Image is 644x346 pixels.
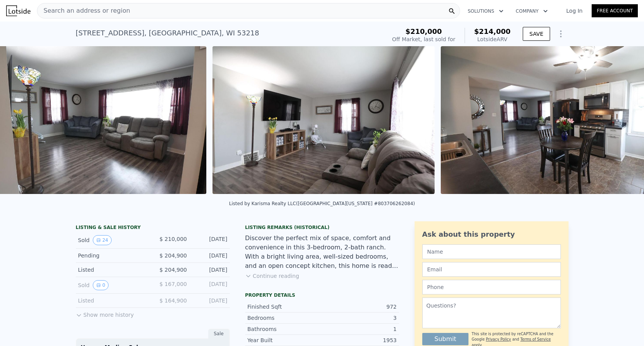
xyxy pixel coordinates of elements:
[422,262,561,277] input: Email
[76,28,259,38] div: [STREET_ADDRESS] , [GEOGRAPHIC_DATA] , WI 53218
[208,329,230,339] div: Sale
[245,292,399,298] div: Property details
[159,267,187,273] span: $ 204,900
[248,314,322,322] div: Bedrooms
[422,333,469,345] button: Submit
[520,337,551,341] a: Terms of Service
[159,236,187,242] span: $ 210,000
[486,337,511,341] a: Privacy Policy
[392,35,455,43] div: Off Market, last sold for
[474,35,511,43] div: Lotside ARV
[159,298,187,304] span: $ 164,900
[523,27,550,41] button: SAVE
[422,280,561,294] input: Phone
[322,303,397,311] div: 972
[159,252,187,259] span: $ 204,900
[248,303,322,311] div: Finished Sqft
[37,6,130,15] span: Search an address or region
[553,26,569,42] button: Show Options
[76,224,230,232] div: LISTING & SALE HISTORY
[78,266,147,274] div: Listed
[462,4,510,18] button: Solutions
[248,336,322,344] div: Year Built
[245,234,399,271] div: Discover the perfect mix of space, comfort and convenience in this 3-bedroom, 2-bath ranch. With ...
[78,280,147,290] div: Sold
[193,297,227,304] div: [DATE]
[78,235,147,245] div: Sold
[422,229,561,240] div: Ask about this property
[557,7,592,15] a: Log In
[510,4,554,18] button: Company
[474,27,511,35] span: $214,000
[193,266,227,274] div: [DATE]
[592,4,638,17] a: Free Account
[212,46,435,194] img: Sale: 127407730 Parcel: 101553382
[193,235,227,245] div: [DATE]
[78,297,147,304] div: Listed
[159,281,187,287] span: $ 167,000
[248,325,322,333] div: Bathrooms
[78,252,147,259] div: Pending
[6,5,30,16] img: Lotside
[405,27,442,35] span: $210,000
[322,325,397,333] div: 1
[422,244,561,259] input: Name
[93,235,112,245] button: View historical data
[322,314,397,322] div: 3
[245,224,399,231] div: Listing Remarks (Historical)
[193,280,227,290] div: [DATE]
[76,308,134,319] button: Show more history
[245,272,299,280] button: Continue reading
[229,201,415,206] div: Listed by Karisma Realty LLC ([GEOGRAPHIC_DATA][US_STATE] #803706262084)
[93,280,109,290] button: View historical data
[193,252,227,259] div: [DATE]
[322,336,397,344] div: 1953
